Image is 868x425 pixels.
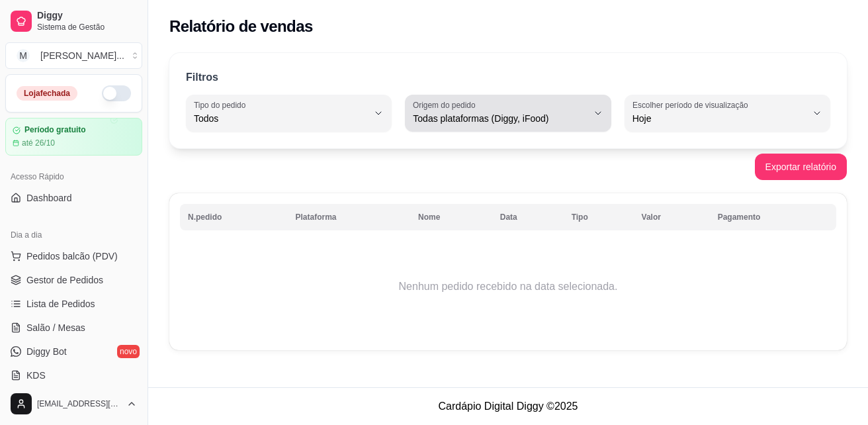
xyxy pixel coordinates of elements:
[5,317,142,338] a: Salão / Mesas
[148,387,868,425] footer: Cardápio Digital Diggy © 2025
[37,399,121,409] span: [EMAIL_ADDRESS][DOMAIN_NAME]
[186,95,392,132] button: Tipo do pedidoTodos
[287,204,410,230] th: Plataforma
[564,204,634,230] th: Tipo
[710,204,836,230] th: Pagamento
[102,85,131,101] button: Alterar Status
[26,297,95,310] span: Lista de Pedidos
[5,341,142,362] a: Diggy Botnovo
[5,42,142,69] button: Select a team
[5,293,142,314] a: Lista de Pedidos
[5,388,142,420] button: [EMAIL_ADDRESS][DOMAIN_NAME]
[26,345,67,358] span: Diggy Bot
[5,246,142,267] button: Pedidos balcão (PDV)
[632,112,806,125] span: Hoje
[5,187,142,209] a: Dashboard
[180,204,287,230] th: N.pedido
[37,10,137,22] span: Diggy
[26,191,72,205] span: Dashboard
[180,234,836,340] td: Nenhum pedido recebido na data selecionada.
[632,99,752,111] label: Escolher período de visualização
[186,70,218,85] p: Filtros
[413,99,480,111] label: Origem do pedido
[194,112,368,125] span: Todos
[194,99,250,111] label: Tipo do pedido
[5,365,142,386] a: KDS
[5,269,142,291] a: Gestor de Pedidos
[40,49,124,62] div: [PERSON_NAME] ...
[24,125,86,135] article: Período gratuito
[22,138,55,148] article: até 26/10
[169,16,313,37] h2: Relatório de vendas
[405,95,611,132] button: Origem do pedidoTodas plataformas (Diggy, iFood)
[26,369,46,382] span: KDS
[625,95,830,132] button: Escolher período de visualizaçãoHoje
[5,224,142,246] div: Dia a dia
[755,154,847,180] button: Exportar relatório
[5,118,142,156] a: Período gratuitoaté 26/10
[5,166,142,187] div: Acesso Rápido
[26,321,85,334] span: Salão / Mesas
[26,273,103,287] span: Gestor de Pedidos
[37,22,137,32] span: Sistema de Gestão
[17,86,77,101] div: Loja fechada
[26,250,118,263] span: Pedidos balcão (PDV)
[634,204,710,230] th: Valor
[410,204,492,230] th: Nome
[413,112,587,125] span: Todas plataformas (Diggy, iFood)
[5,5,142,37] a: DiggySistema de Gestão
[492,204,564,230] th: Data
[17,49,30,62] span: M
